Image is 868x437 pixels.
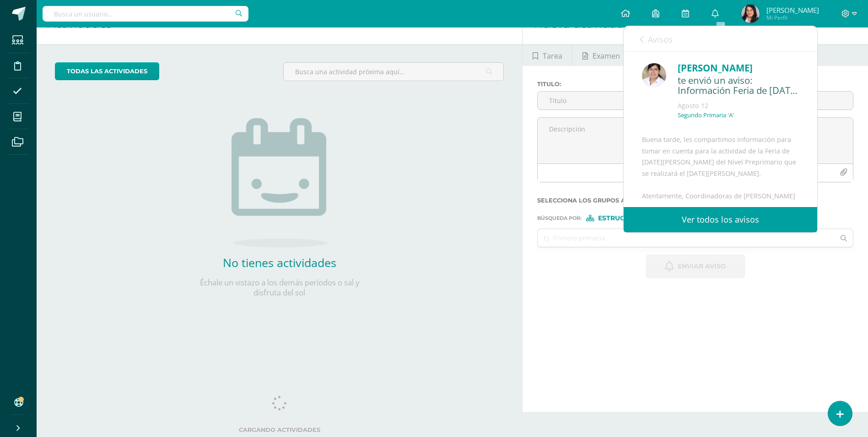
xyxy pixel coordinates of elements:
[642,134,799,298] div: Buena tarde, les compartimos información para tomar en cuenta para la actividad de la Feria de [D...
[593,45,620,67] span: Examen
[537,197,853,204] label: Selecciona los grupos a enviar aviso :
[646,255,745,278] button: Enviar aviso
[624,207,817,232] a: Ver todos los avisos
[642,63,666,87] img: 4074e4aec8af62734b518a95961417a1.png
[232,118,328,247] img: no_activities.png
[598,216,643,221] span: Estructura
[43,6,248,22] input: Busca un usuario...
[55,426,504,433] label: Cargando actividades
[766,14,819,22] span: Mi Perfil
[741,5,760,23] img: c13c807260b80c66525ee0a64c8e0972.png
[648,34,673,45] span: Avisos
[284,63,504,81] input: Busca una actividad próxima aquí...
[678,111,734,119] p: Segundo Primaria 'A'
[678,75,799,97] div: te envió un aviso: Información Feria de la Asunción
[523,44,572,66] a: Tarea
[543,45,562,67] span: Tarea
[678,255,726,278] span: Enviar aviso
[188,255,371,270] h2: No tienes actividades
[678,61,799,75] div: [PERSON_NAME]
[678,101,799,110] div: Agosto 12
[538,229,835,247] input: Ej. Primero primaria
[766,5,819,15] span: [PERSON_NAME]
[55,62,159,80] a: todas las Actividades
[537,81,853,87] label: Titulo :
[572,44,630,66] a: Examen
[537,216,582,221] span: Búsqueda por :
[586,215,655,221] div: [object Object]
[538,92,853,109] input: Titulo
[188,278,371,298] p: Échale un vistazo a los demás períodos o sal y disfruta del sol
